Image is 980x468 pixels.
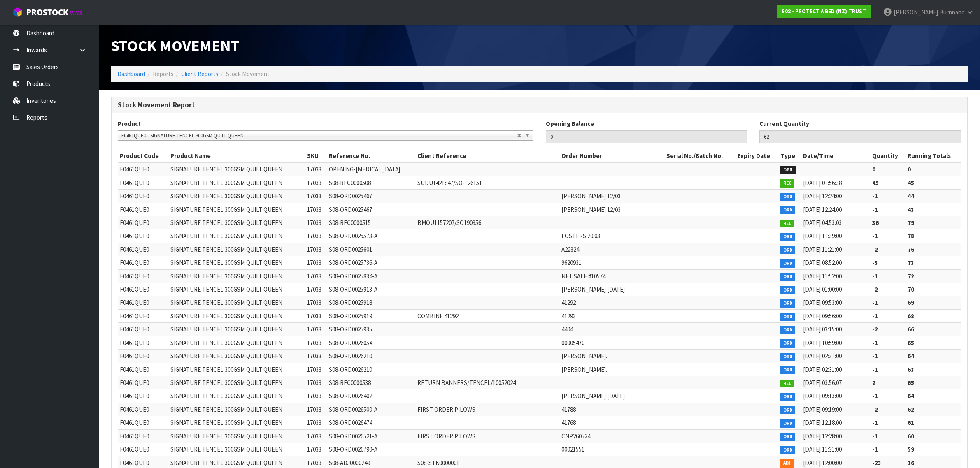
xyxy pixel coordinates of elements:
[170,259,282,266] span: SIGNATURE TENCEL 300GSM QUILT QUEEN
[329,339,372,347] span: S08-ORD0026054
[329,325,372,333] span: S08-ORD0025935
[120,392,149,400] span: F0461QUE0
[780,299,795,308] span: ORD
[803,246,842,253] span: [DATE] 11:21:00
[561,232,600,240] span: FOSTERS 20.03
[329,232,377,240] span: S08-ORD0025573-A
[120,192,149,200] span: F0461QUE0
[329,432,377,440] span: S08-ORD0026521-A
[118,119,141,128] label: Product
[120,432,149,440] span: F0461QUE0
[780,273,795,281] span: ORD
[170,299,282,306] span: SIGNATURE TENCEL 300GSM QUILT QUEEN
[329,312,372,320] span: S08-ORD0025919
[417,179,482,187] span: SUDU1421847/SO-126151
[329,366,372,373] span: S08-ORD0026210
[908,392,914,400] strong: 64
[908,232,914,240] strong: 78
[872,299,878,306] strong: -1
[561,325,573,333] span: 4404
[120,179,149,187] span: F0461QUE0
[872,165,875,173] strong: 0
[417,379,516,387] span: RETURN BANNERS/TENCEL/10052024
[329,165,400,173] span: OPENING-[MEDICAL_DATA]
[307,192,321,200] span: 17033
[780,246,795,255] span: ORD
[803,285,842,293] span: [DATE] 01:00:00
[803,339,842,347] span: [DATE] 10:59:00
[780,366,795,374] span: ORD
[329,285,377,293] span: S08-ORD0025913-A
[170,392,282,400] span: SIGNATURE TENCEL 300GSM QUILT QUEEN
[307,232,321,240] span: 17033
[908,352,914,360] strong: 64
[908,379,914,387] strong: 65
[561,299,576,306] span: 41292
[329,459,370,467] span: S08-ADJ0000249
[803,259,842,266] span: [DATE] 08:52:00
[307,206,321,213] span: 17033
[329,179,371,187] span: S08-REC0000508
[170,219,282,227] span: SIGNATURE TENCEL 300GSM QUILT QUEEN
[872,206,878,213] strong: -1
[908,459,914,467] strong: 36
[307,272,321,280] span: 17033
[120,325,149,333] span: F0461QUE0
[181,70,219,78] a: Client Reports
[170,272,282,280] span: SIGNATURE TENCEL 300GSM QUILT QUEEN
[417,432,475,440] span: FIRST ORDER PILOWS
[307,165,321,173] span: 17033
[908,179,914,187] strong: 45
[561,366,607,373] span: [PERSON_NAME].
[803,232,842,240] span: [DATE] 11:39:00
[561,285,625,293] span: [PERSON_NAME] [DATE]
[561,405,576,413] span: 41788
[780,259,795,268] span: ORD
[803,219,842,227] span: [DATE] 04:53:03
[908,366,914,373] strong: 63
[872,379,875,387] strong: 2
[872,392,878,400] strong: -1
[780,193,795,201] span: ORD
[872,325,878,333] strong: -2
[780,206,795,214] span: ORD
[118,149,168,162] th: Product Code
[307,285,321,293] span: 17033
[329,272,377,280] span: S08-ORD0025834-A
[561,392,625,400] span: [PERSON_NAME] [DATE]
[561,206,621,213] span: [PERSON_NAME] 12/03
[305,149,327,162] th: SKU
[872,312,878,320] strong: -1
[780,459,794,468] span: ADJ
[307,325,321,333] span: 17033
[872,192,878,200] strong: -1
[803,445,842,453] span: [DATE] 11:31:00
[803,299,842,306] span: [DATE] 09:53:00
[561,259,582,266] span: 9620931
[872,445,878,453] strong: -1
[872,419,878,426] strong: -1
[307,339,321,347] span: 17033
[120,219,149,227] span: F0461QUE0
[803,325,842,333] span: [DATE] 03:15:00
[803,272,842,280] span: [DATE] 11:52:00
[780,406,795,415] span: ORD
[26,7,68,18] span: ProStock
[908,325,914,333] strong: 66
[803,312,842,320] span: [DATE] 09:56:00
[307,366,321,373] span: 17033
[782,8,866,15] strong: S08 - PROTECT A BED (NZ) TRUST
[780,339,795,348] span: ORD
[327,149,415,162] th: Reference No.
[939,8,965,16] span: Burnnand
[908,165,911,173] strong: 0
[872,405,878,413] strong: -2
[307,352,321,360] span: 17033
[170,379,282,387] span: SIGNATURE TENCEL 300GSM QUILT QUEEN
[872,246,878,253] strong: -2
[908,405,914,413] strong: 62
[872,366,878,373] strong: -1
[803,419,842,426] span: [DATE] 12:18:00
[759,119,809,128] label: Current Quantity
[170,339,282,347] span: SIGNATURE TENCEL 300GSM QUILT QUEEN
